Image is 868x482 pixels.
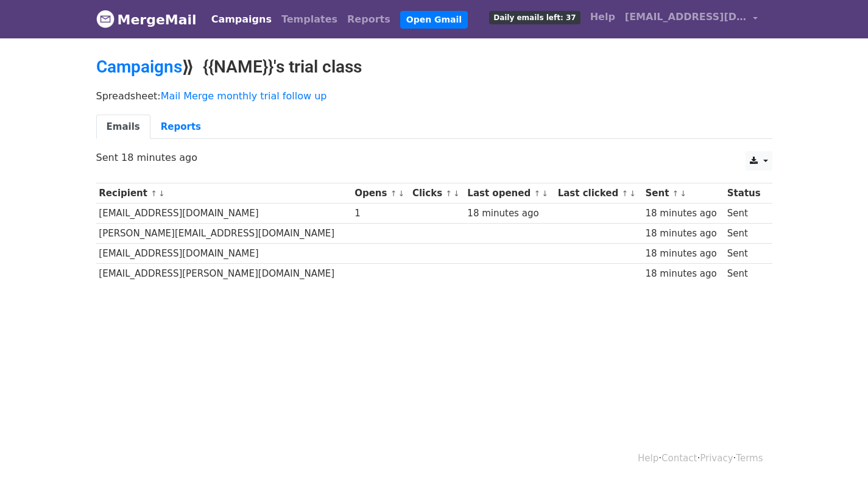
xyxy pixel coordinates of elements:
a: MergeMail [96,7,197,32]
span: [EMAIL_ADDRESS][DOMAIN_NAME] [625,10,747,24]
a: Contact [662,453,697,464]
th: Status [724,183,766,204]
td: Sent [724,204,766,224]
a: ↑ [534,189,540,198]
th: Last clicked [555,183,643,204]
a: Campaigns [96,57,182,77]
a: ↑ [445,189,452,198]
a: Help [585,5,620,29]
a: Privacy [700,453,733,464]
a: Daily emails left: 37 [484,5,585,29]
a: Reports [342,7,395,32]
p: Spreadsheet: [96,90,772,102]
td: [PERSON_NAME][EMAIL_ADDRESS][DOMAIN_NAME] [96,224,352,244]
th: Recipient [96,183,352,204]
th: Last opened [465,183,555,204]
a: Emails [96,115,150,140]
div: 18 minutes ago [646,207,722,221]
th: Opens [351,183,409,204]
a: Help [638,453,658,464]
a: ↓ [453,189,460,198]
div: 18 minutes ago [646,247,722,261]
td: [EMAIL_ADDRESS][DOMAIN_NAME] [96,204,352,224]
a: ↑ [621,189,628,198]
a: ↓ [542,189,548,198]
a: Mail Merge monthly trial follow up [161,90,327,102]
div: 18 minutes ago [646,227,722,241]
a: Campaigns [206,7,277,32]
a: ↑ [672,189,679,198]
a: Templates [277,7,342,32]
a: ↑ [390,189,397,198]
th: Clicks [409,183,464,204]
div: 1 [355,207,406,221]
div: 18 minutes ago [646,267,722,281]
td: [EMAIL_ADDRESS][PERSON_NAME][DOMAIN_NAME] [96,264,352,284]
h2: ⟫ {{NAME}}'s trial class [96,57,772,77]
span: Daily emails left: 37 [489,11,580,24]
a: [EMAIL_ADDRESS][DOMAIN_NAME] [620,5,763,34]
a: Terms [736,453,763,464]
a: ↓ [629,189,636,198]
td: Sent [724,264,766,284]
a: ↑ [150,189,157,198]
img: MergeMail logo [96,10,115,28]
div: 18 minutes ago [467,207,552,221]
a: ↓ [680,189,686,198]
p: Sent 18 minutes ago [96,151,772,164]
a: Reports [150,115,211,140]
td: [EMAIL_ADDRESS][DOMAIN_NAME] [96,244,352,264]
td: Sent [724,244,766,264]
a: Open Gmail [400,11,468,29]
th: Sent [643,183,724,204]
a: ↓ [158,189,165,198]
a: ↓ [398,189,404,198]
td: Sent [724,224,766,244]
